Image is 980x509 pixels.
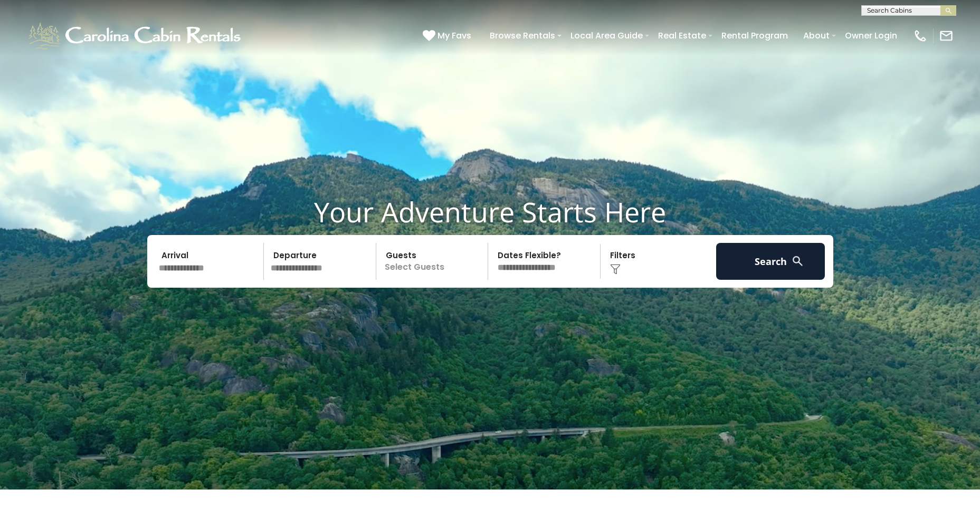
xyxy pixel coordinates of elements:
[565,26,648,45] a: Local Area Guide
[379,243,488,280] p: Select Guests
[840,26,902,45] a: Owner Login
[26,20,245,52] img: White-1-1-2.png
[437,29,471,42] span: My Favs
[423,29,474,43] a: My Favs
[913,28,928,43] img: phone-regular-white.png
[716,26,793,45] a: Rental Program
[653,26,711,45] a: Real Estate
[8,195,972,228] h1: Your Adventure Starts Here
[610,264,621,275] img: filter--v1.png
[939,28,954,43] img: mail-regular-white.png
[484,26,560,45] a: Browse Rentals
[716,243,825,280] button: Search
[798,26,835,45] a: About
[791,254,804,268] img: search-regular-white.png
